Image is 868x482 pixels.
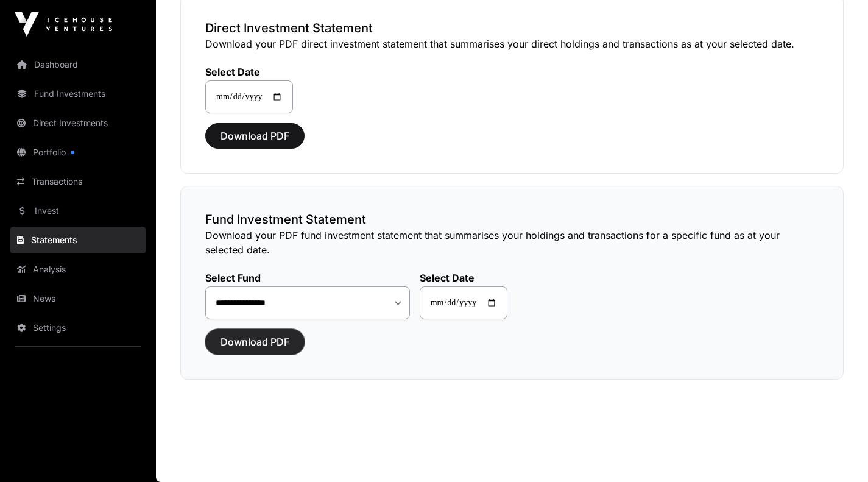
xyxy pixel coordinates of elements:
[10,256,146,283] a: Analysis
[205,341,305,353] a: Download PDF
[205,123,305,149] button: Download PDF
[10,80,146,107] a: Fund Investments
[205,135,305,147] a: Download PDF
[205,211,819,228] h3: Fund Investment Statement
[10,139,146,166] a: Portfolio
[205,37,819,51] p: Download your PDF direct investment statement that summarises your direct holdings and transactio...
[10,51,146,78] a: Dashboard
[10,285,146,312] a: News
[10,314,146,341] a: Settings
[221,129,289,143] span: Download PDF
[10,197,146,224] a: Invest
[10,227,146,253] a: Statements
[807,424,868,482] iframe: Chat Widget
[205,329,305,355] button: Download PDF
[15,12,112,37] img: Icehouse Ventures Logo
[205,19,819,37] h3: Direct Investment Statement
[10,110,146,136] a: Direct Investments
[205,272,410,284] label: Select Fund
[205,228,819,257] p: Download your PDF fund investment statement that summarises your holdings and transactions for a ...
[10,168,146,195] a: Transactions
[420,272,507,284] label: Select Date
[221,335,289,349] span: Download PDF
[205,66,293,78] label: Select Date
